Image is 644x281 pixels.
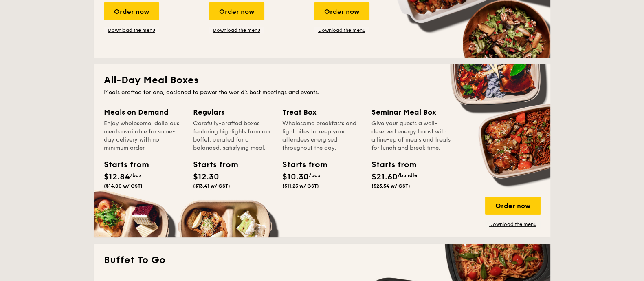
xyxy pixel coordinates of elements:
div: Starts from [193,159,230,171]
h2: All-Day Meal Boxes [104,74,541,87]
span: ($13.41 w/ GST) [193,183,230,189]
a: Download the menu [314,27,369,33]
span: /box [130,173,142,178]
div: Order now [209,2,264,20]
div: Meals crafted for one, designed to power the world's best meetings and events. [104,89,541,97]
span: $12.84 [104,172,130,182]
a: Download the menu [485,221,541,228]
div: Carefully-crafted boxes featuring highlights from our buffet, curated for a balanced, satisfying ... [193,119,273,152]
div: Order now [314,2,369,20]
div: Starts from [282,159,319,171]
div: Starts from [104,159,141,171]
div: Give your guests a well-deserved energy boost with a line-up of meals and treats for lunch and br... [371,119,451,152]
div: Regulars [193,106,273,118]
span: ($23.54 w/ GST) [371,183,410,189]
span: /bundle [398,173,417,178]
div: Wholesome breakfasts and light bites to keep your attendees energised throughout the day. [282,119,362,152]
a: Download the menu [209,27,264,33]
span: /box [309,173,321,178]
span: $10.30 [282,172,309,182]
h2: Buffet To Go [104,254,541,267]
a: Download the menu [104,27,159,33]
div: Starts from [371,159,408,171]
div: Order now [104,2,159,20]
div: Seminar Meal Box [371,106,451,118]
span: ($11.23 w/ GST) [282,183,319,189]
span: $21.60 [371,172,398,182]
div: Treat Box [282,106,362,118]
span: $12.30 [193,172,219,182]
div: Order now [485,197,541,215]
div: Enjoy wholesome, delicious meals available for same-day delivery with no minimum order. [104,119,183,152]
span: ($14.00 w/ GST) [104,183,143,189]
div: Meals on Demand [104,106,183,118]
